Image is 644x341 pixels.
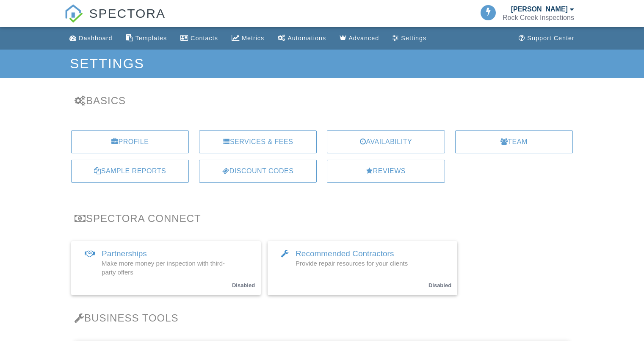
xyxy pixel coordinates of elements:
[455,130,573,153] a: Team
[296,260,408,267] span: Provide repair resources for your clients
[102,249,147,258] span: Partnerships
[511,5,568,14] div: [PERSON_NAME]
[102,260,225,276] span: Make more money per inspection with third-party offers
[177,30,221,46] a: Contacts
[327,130,445,153] a: Availability
[123,30,171,46] a: Templates
[71,160,189,183] a: Sample Reports
[66,30,116,46] a: Dashboard
[428,282,451,288] small: Disabled
[348,35,379,42] div: Advanced
[71,241,261,295] a: Partnerships Make more money per inspection with third-party offers Disabled
[327,160,445,183] a: Reviews
[64,13,166,28] a: SPECTORA
[70,56,574,71] h1: Settings
[515,30,578,46] a: Support Center
[89,4,166,22] span: SPECTORA
[75,312,569,324] h3: Business Tools
[135,35,167,42] div: Templates
[401,35,426,42] div: Settings
[503,14,574,22] div: Rock Creek Inspections
[75,213,569,224] h3: Spectora Connect
[75,95,569,106] h3: Basics
[527,35,575,42] div: Support Center
[336,30,382,46] a: Advanced
[199,130,317,153] a: Services & Fees
[389,30,430,46] a: Settings
[232,282,255,288] small: Disabled
[79,35,112,42] div: Dashboard
[199,160,317,183] a: Discount Codes
[287,35,326,42] div: Automations
[242,35,264,42] div: Metrics
[64,4,83,23] img: The Best Home Inspection Software - Spectora
[191,35,218,42] div: Contacts
[228,30,268,46] a: Metrics
[274,30,329,46] a: Automations (Basic)
[296,249,394,258] span: Recommended Contractors
[268,241,457,295] a: Recommended Contractors Provide repair resources for your clients Disabled
[71,130,189,153] a: Profile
